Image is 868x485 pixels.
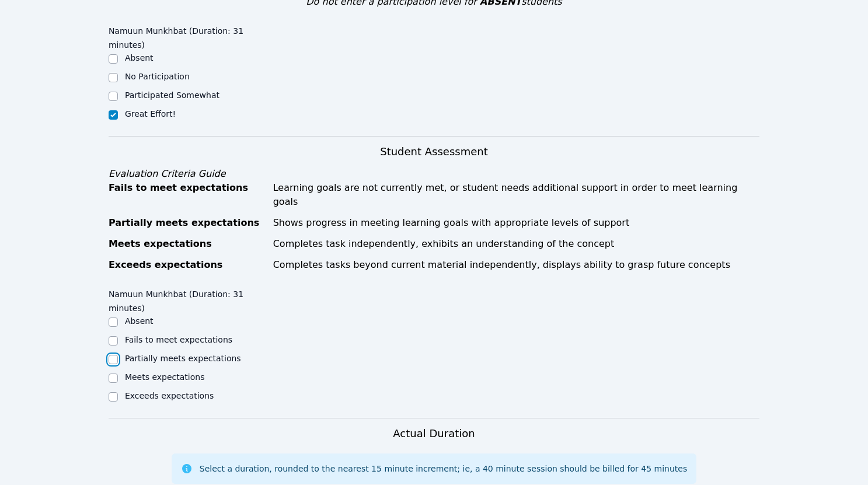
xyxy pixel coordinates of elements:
[109,258,266,272] div: Exceeds expectations
[393,425,475,442] h3: Actual Duration
[273,181,759,209] div: Learning goals are not currently met, or student needs additional support in order to meet learni...
[109,181,266,209] div: Fails to meet expectations
[109,20,271,52] legend: Namuun Munkhbat (Duration: 31 minutes)
[273,216,759,230] div: Shows progress in meeting learning goals with appropriate levels of support
[109,216,266,230] div: Partially meets expectations
[109,167,759,181] div: Evaluation Criteria Guide
[125,391,214,400] label: Exceeds expectations
[273,237,759,251] div: Completes task independently, exhibits an understanding of the concept
[125,72,190,81] label: No Participation
[109,144,759,160] h3: Student Assessment
[273,258,759,272] div: Completes tasks beyond current material independently, displays ability to grasp future concepts
[125,316,154,326] label: Absent
[109,237,266,251] div: Meets expectations
[125,354,241,363] label: Partially meets expectations
[109,284,271,315] legend: Namuun Munkhbat (Duration: 31 minutes)
[125,90,219,100] label: Participated Somewhat
[125,109,176,118] label: Great Effort!
[125,335,232,344] label: Fails to meet expectations
[125,53,154,62] label: Absent
[200,463,687,474] div: Select a duration, rounded to the nearest 15 minute increment; ie, a 40 minute session should be ...
[125,372,205,382] label: Meets expectations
